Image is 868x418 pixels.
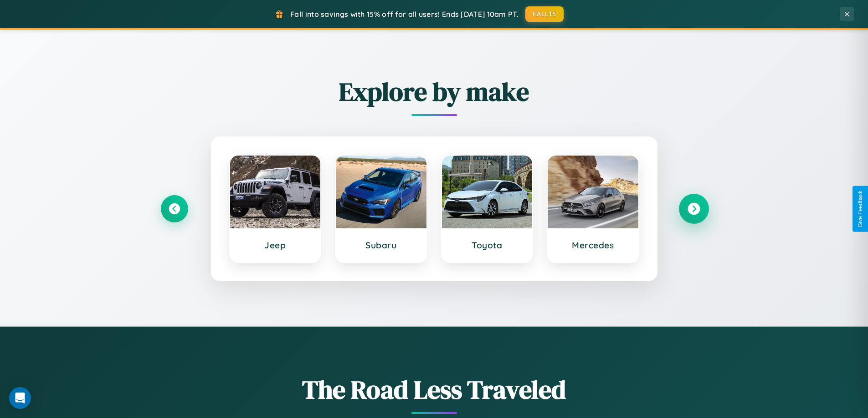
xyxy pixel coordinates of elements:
[451,240,524,251] h3: Toyota
[161,372,708,407] h1: The Road Less Traveled
[857,191,863,227] div: Give Feedback
[525,6,564,22] button: FALL15
[290,10,519,19] span: Fall into savings with 15% off for all users! Ends [DATE] 10am PT.
[161,74,708,109] h2: Explore by make
[9,387,31,409] div: Open Intercom Messenger
[557,240,629,251] h3: Mercedes
[345,240,417,251] h3: Subaru
[239,240,312,251] h3: Jeep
